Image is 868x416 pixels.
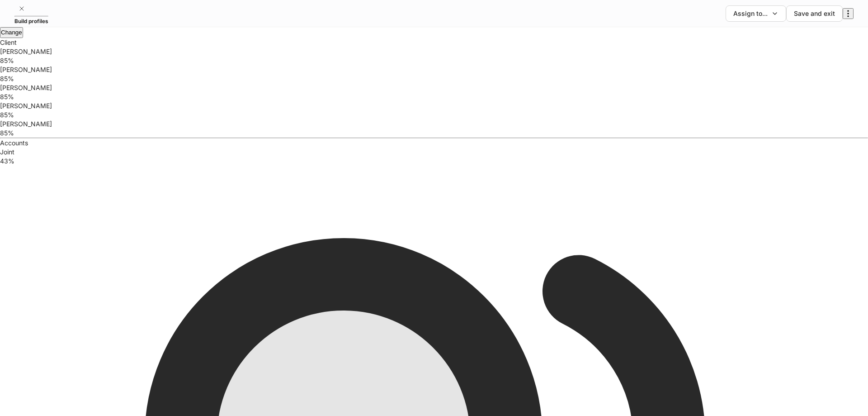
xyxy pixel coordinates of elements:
div: Change [1,28,22,37]
button: Save and exit [786,5,843,22]
div: Save and exit [794,9,835,18]
div: Assign to... [733,9,768,18]
button: Assign to... [726,5,786,22]
h5: Build profiles [14,17,48,26]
